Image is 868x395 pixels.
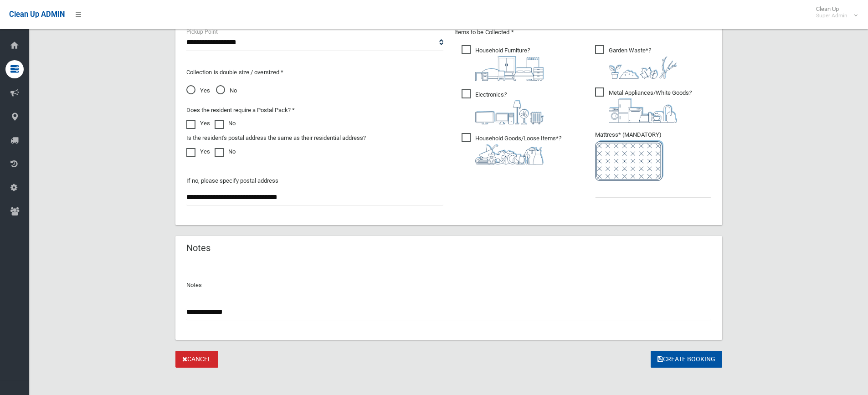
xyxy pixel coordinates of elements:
span: Garden Waste* [595,45,677,79]
p: Items to be Collected * [454,27,711,38]
label: Yes [186,118,210,129]
span: Household Furniture [462,45,544,81]
a: Cancel [175,351,218,368]
i: ? [475,47,544,81]
label: Yes [186,146,210,157]
span: Metal Appliances/White Goods [595,87,692,123]
label: Does the resident require a Postal Pack? * [186,105,295,116]
header: Notes [175,239,221,257]
p: Collection is double size / oversized * [186,67,443,78]
span: Yes [186,85,210,96]
img: 394712a680b73dbc3d2a6a3a7ffe5a07.png [475,100,544,124]
label: No [215,118,236,129]
img: b13cc3517677393f34c0a387616ef184.png [475,144,544,164]
span: Clean Up ADMIN [9,10,65,19]
small: Super Admin [816,12,847,19]
span: Clean Up [812,5,857,19]
span: No [216,85,237,96]
label: No [215,146,236,157]
span: Electronics [462,89,544,124]
i: ? [475,91,544,124]
img: aa9efdbe659d29b613fca23ba79d85cb.png [475,56,544,81]
img: 4fd8a5c772b2c999c83690221e5242e0.png [609,56,677,79]
button: Create Booking [651,351,722,368]
label: Is the resident's postal address the same as their residential address? [186,133,366,144]
i: ? [609,89,692,123]
i: ? [475,135,561,164]
img: e7408bece873d2c1783593a074e5cb2f.png [595,140,663,181]
span: Mattress* (MANDATORY) [595,131,711,181]
img: 36c1b0289cb1767239cdd3de9e694f19.png [609,98,677,123]
p: Notes [186,280,711,291]
label: If no, please specify postal address [186,175,278,186]
i: ? [609,47,677,79]
span: Household Goods/Loose Items* [462,133,561,164]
